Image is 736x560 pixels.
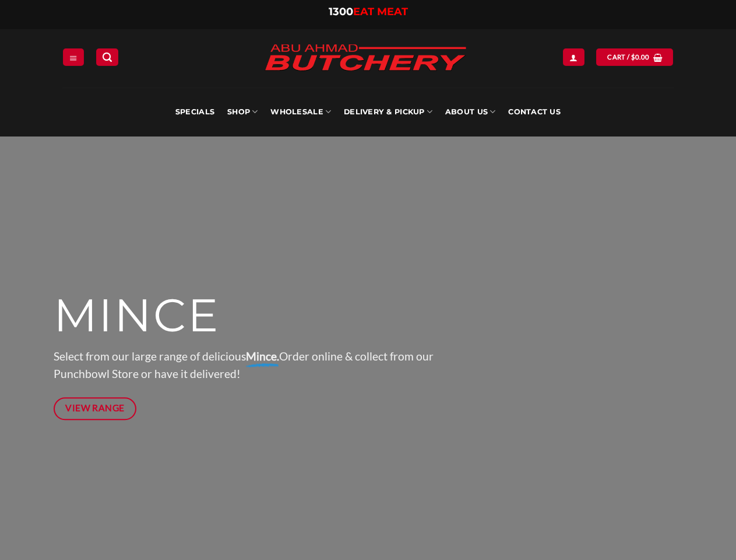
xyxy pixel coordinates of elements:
img: Abu Ahmad Butchery [255,36,476,80]
a: Delivery & Pickup [344,87,432,136]
bdi: 0.00 [631,53,650,61]
a: Wholesale [270,87,331,136]
a: Contact Us [508,87,561,136]
span: MINCE [54,288,220,344]
a: View Range [54,397,137,420]
a: Login [563,48,584,65]
a: View cart [596,48,673,65]
span: Cart / [607,52,649,62]
a: Menu [63,48,84,65]
span: View Range [65,401,125,415]
span: 1300 [329,5,353,18]
a: SHOP [227,87,258,136]
a: About Us [445,87,495,136]
a: Specials [175,87,214,136]
span: $ [631,52,635,62]
span: Select from our large range of delicious Order online & collect from our Punchbowl Store or have ... [54,349,434,381]
a: 1300EAT MEAT [329,5,408,18]
a: Search [96,48,118,65]
strong: Mince. [246,349,279,363]
span: EAT MEAT [353,5,408,18]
